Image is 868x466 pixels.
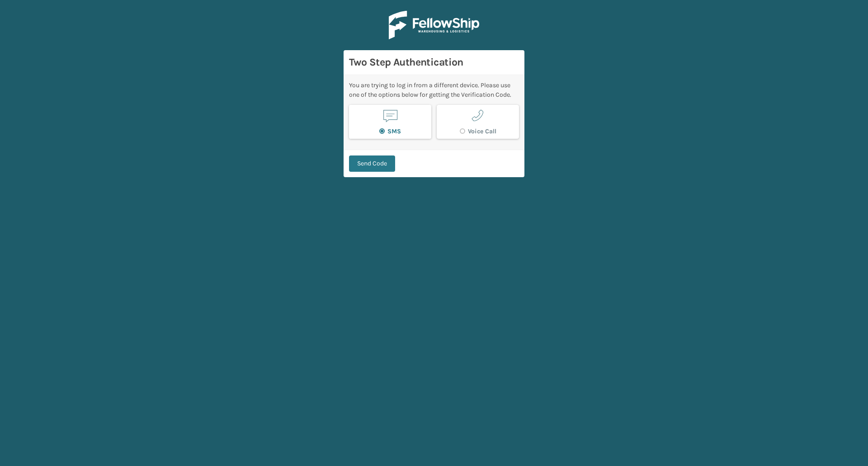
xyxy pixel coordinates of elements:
[379,127,401,135] label: SMS
[389,11,479,39] img: Logo
[349,80,519,99] div: You are trying to log in from a different device. Please use one of the options below for getting...
[460,127,496,135] label: Voice Call
[349,56,519,69] h3: Two Step Authentication
[349,155,395,172] button: Send Code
